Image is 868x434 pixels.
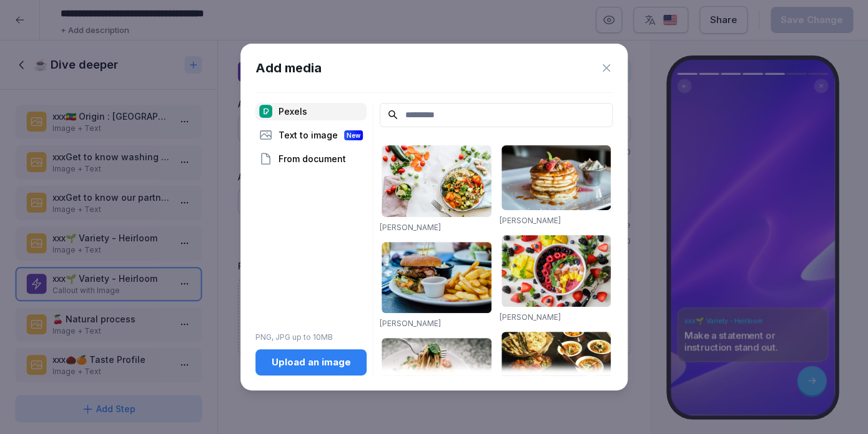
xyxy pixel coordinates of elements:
[259,105,272,118] img: pexels.png
[500,312,561,322] a: [PERSON_NAME]
[382,242,491,314] img: pexels-photo-70497.jpeg
[344,130,363,140] div: New
[501,145,611,211] img: pexels-photo-376464.jpeg
[255,59,322,77] h1: Add media
[500,216,561,225] a: [PERSON_NAME]
[255,332,367,343] p: PNG, JPG up to 10MB
[380,223,441,232] a: [PERSON_NAME]
[501,235,611,307] img: pexels-photo-1099680.jpeg
[382,338,491,410] img: pexels-photo-1279330.jpeg
[255,150,367,168] div: From document
[382,145,491,217] img: pexels-photo-1640777.jpeg
[265,355,357,369] div: Upload an image
[255,103,367,120] div: Pexels
[255,127,367,144] div: Text to image
[501,332,611,392] img: pexels-photo-958545.jpeg
[380,319,441,328] a: [PERSON_NAME]
[255,349,367,375] button: Upload an image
